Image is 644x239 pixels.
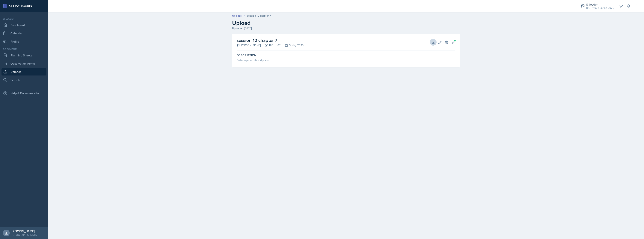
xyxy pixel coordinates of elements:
[232,26,460,30] div: Uploaded [DATE]
[12,229,37,233] div: [PERSON_NAME]
[280,43,303,47] div: Spring 2025
[586,6,614,10] div: BIOL 1107 / Spring 2025
[1,47,46,51] div: Documents
[1,76,46,84] a: Search
[237,58,455,62] div: Enter upload description
[237,37,303,44] h2: session 10 chapter 7
[232,14,242,18] a: Uploads
[12,233,37,237] div: [GEOGRAPHIC_DATA]
[1,17,46,21] div: Si leader
[1,68,46,75] a: Uploads
[1,30,46,37] a: Calendar
[237,43,261,47] div: [PERSON_NAME]
[1,52,46,59] a: Planning Sheets
[1,90,46,97] div: Help & Documentation
[1,21,46,29] a: Dashboard
[1,60,46,67] a: Observation Forms
[586,2,614,7] div: Si leader
[247,14,271,18] div: session 10 chapter 7
[261,43,280,47] div: BIOL 1107
[237,53,455,57] label: Description
[1,38,46,45] a: Profile
[232,20,460,26] h2: Upload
